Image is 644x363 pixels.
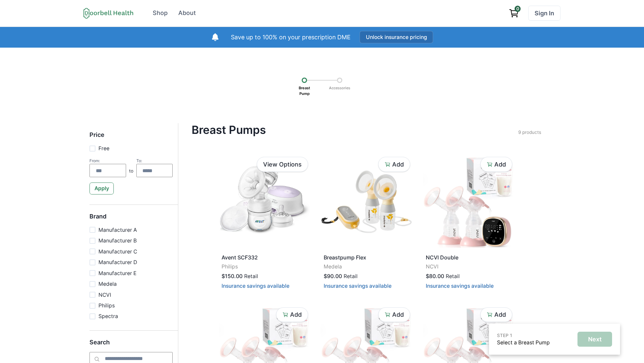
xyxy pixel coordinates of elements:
[136,158,173,163] div: To:
[178,9,196,18] div: About
[494,311,506,318] p: Add
[494,161,506,168] p: Add
[528,6,561,21] a: Sign In
[89,213,173,226] h5: Brand
[324,253,409,261] p: Breastpump Flex
[423,155,514,294] a: NCVI DoubleNCVI$80.00RetailInsurance savings available
[231,33,351,42] p: Save up to 100% on your prescription DME
[244,272,258,280] p: Retail
[89,131,173,145] h5: Price
[174,6,200,21] a: About
[324,272,342,280] p: $90.00
[324,263,409,271] p: Medela
[290,311,302,318] p: Add
[321,155,412,294] a: Breastpump FlexMedela$90.00RetailInsurance savings available
[98,269,136,277] p: Manufacturer E
[222,253,307,261] p: Avent SCF332
[222,272,242,280] p: $150.00
[98,280,117,288] p: Medela
[257,157,308,172] a: View Options
[98,258,137,266] p: Manufacturer D
[98,302,115,310] p: Philips
[378,157,410,172] button: Add
[480,157,512,172] button: Add
[98,237,137,245] p: Manufacturer B
[360,31,433,43] button: Unlock insurance pricing
[148,6,172,21] a: Shop
[423,155,514,249] img: tns73qkjvnll4qaugvy1iy5zbioi
[98,312,118,320] p: Spectra
[426,283,494,289] button: Insurance savings available
[192,123,518,137] h4: Breast Pumps
[98,145,109,153] p: Free
[276,307,308,322] button: Add
[129,168,133,177] p: to
[577,332,612,347] button: Next
[222,283,289,289] button: Insurance savings available
[222,263,307,271] p: Philips
[321,155,412,249] img: wu1ofuyzz2pb86d2jgprv8htehmy
[515,6,521,12] span: 0
[324,283,392,289] button: Insurance savings available
[344,272,358,280] p: Retail
[89,339,173,352] h5: Search
[392,161,404,168] p: Add
[98,226,137,234] p: Manufacturer A
[497,339,550,346] a: Select a Breast Pump
[89,182,114,194] button: Apply
[426,253,511,261] p: NCVI Double
[480,307,512,322] button: Add
[378,307,410,322] button: Add
[518,129,541,136] p: 9 products
[89,158,126,163] div: From:
[426,272,444,280] p: $80.00
[296,83,312,99] p: Breast Pump
[219,155,310,249] img: p396f7c1jhk335ckoricv06bci68
[506,6,522,21] a: View cart
[392,311,404,318] p: Add
[497,332,550,339] p: STEP 1
[153,9,168,18] div: Shop
[588,336,602,343] p: Next
[219,155,310,294] a: Avent SCF332Philips$150.00RetailInsurance savings available
[98,248,137,256] p: Manufacturer C
[426,263,511,271] p: NCVI
[446,272,460,280] p: Retail
[327,83,353,93] p: Accessories
[98,291,111,299] p: NCVI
